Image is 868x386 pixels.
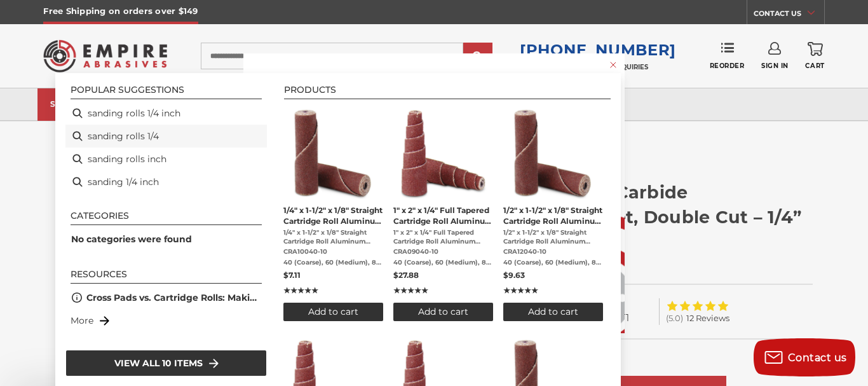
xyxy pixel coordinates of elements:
[71,270,262,284] li: Resources
[65,286,267,309] li: Cross Pads vs. Cartridge Rolls: Making the Right Abrasive Choice
[503,247,603,256] span: CRA12040-10
[278,72,590,120] span: WANT FREE SHIPPING ON YOUR FIRST ORDER?
[503,205,603,226] span: 1/2" x 1-1/2" x 1/8" Straight Cartridge Roll Aluminum Oxide - 10 Pack
[393,258,493,267] span: 40 (Coarse), 60 (Medium), 80 (Medium), 120 (Fine), 180 (Very Fine), 240 (Very Fine)
[754,338,855,376] button: Contact us
[393,270,419,280] span: $27.88
[114,356,203,370] span: View all 10 items
[278,102,388,326] li: 1/4" x 1-1/2" x 1/8" Straight Cartridge Roll Aluminum Oxide - 10 Pack
[388,102,498,326] li: 1" x 2" x 1/4" Full Tapered Cartridge Roll Aluminum Oxide - 10 Pack
[283,285,318,296] span: ★★★★★
[507,107,599,199] img: Cartridge Roll 1/2" x 1-1/2" x 1/8" Straight
[65,350,267,376] li: View all 10 items
[393,247,493,256] span: CRA09040-10
[283,258,383,267] span: 40 (Coarse), 60 (Medium), 80 (Medium), 120 (Fine), 180 (Very Fine), 240 (Very Fine)
[283,303,383,321] button: Add to cart
[393,303,493,321] button: Add to cart
[71,211,262,225] li: Categories
[65,102,267,125] li: sanding rolls 1/4 inch
[283,107,383,321] a: 1/4" x 1-1/2" x 1/8" Straight Cartridge Roll Aluminum Oxide - 10 Pack
[788,352,847,364] span: Contact us
[503,285,538,296] span: ★★★★★
[393,285,428,296] span: ★★★★★
[71,85,262,99] li: Popular suggestions
[503,228,603,246] span: 1/2" x 1-1/2" x 1/8" Straight Cartridge Roll Aluminum Oxide - 10 Pack Name: 1/2 inch x 1-1/2 inch...
[283,270,301,280] span: $7.11
[65,309,267,332] li: More
[283,247,383,256] span: CRA10040-10
[86,291,262,305] a: Cross Pads vs. Cartridge Rolls: Making the Right Abrasive Choice
[397,107,489,199] img: Cartridge Roll 1" x 2" x 1/4" Full Tapered
[607,59,620,71] button: Close dialog
[503,270,525,280] span: $9.63
[393,228,493,246] span: 1" x 2" x 1/4" Full Tapered Cartridge Roll Aluminum Oxide - 10 Pack Name: 1 inch x 2 inch x 1/4 i...
[287,107,379,199] img: Cartridge Roll 1/4" x 1-1/2" x 1/8" Straight
[503,303,603,321] button: Add to cart
[65,125,267,148] li: sanding rolls 1/4
[393,107,493,321] a: 1" x 2" x 1/4" Full Tapered Cartridge Roll Aluminum Oxide - 10 Pack
[71,233,192,245] span: No categories were found
[283,205,383,226] span: 1/4" x 1-1/2" x 1/8" Straight Cartridge Roll Aluminum Oxide - 10 Pack
[498,102,608,326] li: 1/2" x 1-1/2" x 1/8" Straight Cartridge Roll Aluminum Oxide - 10 Pack
[503,107,603,321] a: 1/2" x 1-1/2" x 1/8" Straight Cartridge Roll Aluminum Oxide - 10 Pack
[65,170,267,193] li: sanding 1/4 inch
[284,85,611,99] li: Products
[65,148,267,170] li: sanding rolls inch
[283,228,383,246] span: 1/4" x 1-1/2" x 1/8" Straight Cartridge Roll Aluminum Oxide - 10 Pack Name: 1/4 inch x 1-1/2 inch...
[393,205,493,226] span: 1" x 2" x 1/4" Full Tapered Cartridge Roll Aluminum Oxide - 10 Pack
[503,258,603,267] span: 40 (Coarse), 60 (Medium), 80 (Medium), 120 (Fine), 180 (Very Fine), 240 (Very Fine)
